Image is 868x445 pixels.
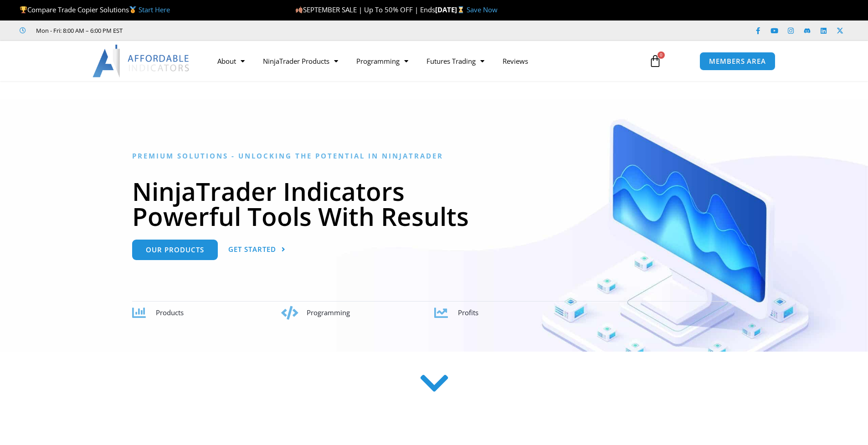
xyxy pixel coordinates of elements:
[657,51,665,59] span: 0
[417,51,493,72] a: Futures Trading
[254,51,347,72] a: NinjaTrader Products
[132,152,736,160] h6: Premium Solutions - Unlocking the Potential in NinjaTrader
[20,5,170,14] span: Compare Trade Copier Solutions
[457,6,464,13] img: ⌛
[132,240,218,260] a: Our Products
[228,240,286,260] a: Get Started
[295,5,435,14] span: SEPTEMBER SALE | Up To 50% OFF | Ends
[208,51,254,72] a: About
[296,6,303,13] img: 🍂
[228,246,276,253] span: Get Started
[709,58,766,65] span: MEMBERS AREA
[208,51,638,72] nav: Menu
[635,48,675,74] a: 0
[92,45,190,77] img: LogoAI | Affordable Indicators – NinjaTrader
[135,26,272,35] iframe: Customer reviews powered by Trustpilot
[493,51,537,72] a: Reviews
[156,308,184,317] span: Products
[34,25,123,36] span: Mon - Fri: 8:00 AM – 6:00 PM EST
[132,179,736,229] h1: NinjaTrader Indicators Powerful Tools With Results
[20,6,27,13] img: 🏆
[467,5,498,14] a: Save Now
[347,51,417,72] a: Programming
[435,5,467,14] strong: [DATE]
[458,308,478,317] span: Profits
[699,52,776,71] a: MEMBERS AREA
[129,6,136,13] img: 🥇
[146,246,204,253] span: Our Products
[307,308,350,317] span: Programming
[139,5,170,14] a: Start Here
